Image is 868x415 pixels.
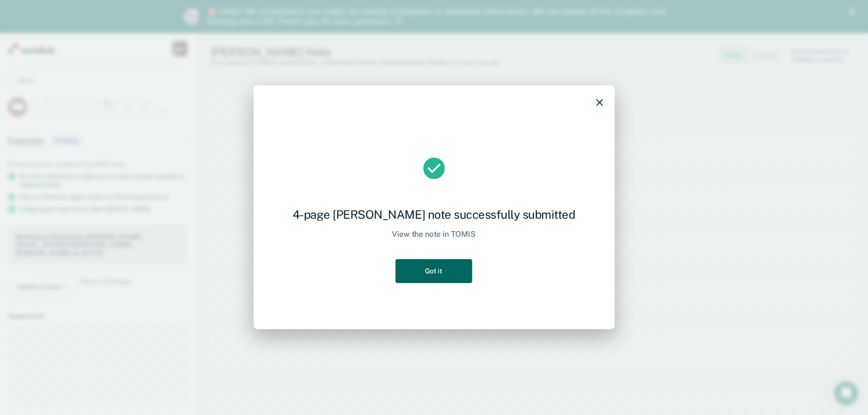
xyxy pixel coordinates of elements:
[849,9,859,15] div: Close
[392,229,476,239] div: View the note in TOMIS
[184,9,200,24] img: Profile image for Kim
[396,259,472,283] button: Got it
[277,200,591,229] div: 4-page [PERSON_NAME] note successfully submitted
[208,7,669,26] div: 🚨 Hello! We understand you might be seeing mislabeled or outdated information. We are aware of th...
